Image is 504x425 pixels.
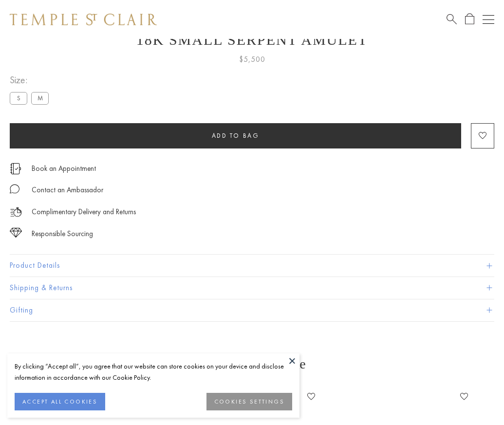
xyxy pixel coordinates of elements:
[10,14,157,25] img: Temple St. Clair
[10,206,22,218] img: icon_delivery.svg
[15,393,105,410] button: ACCEPT ALL COOKIES
[10,163,21,174] img: icon_appointment.svg
[10,299,494,321] button: Gifting
[32,228,93,240] div: Responsible Sourcing
[10,72,53,88] span: Size:
[10,92,27,104] label: S
[10,184,19,194] img: MessageIcon-01_2.svg
[10,277,494,299] button: Shipping & Returns
[32,163,96,174] a: Book an Appointment
[206,393,292,410] button: COOKIES SETTINGS
[10,123,461,148] button: Add to bag
[31,92,49,104] label: M
[10,32,494,48] h1: 18K Small Serpent Amulet
[465,13,474,25] a: Open Shopping Bag
[483,14,494,25] button: Open navigation
[10,255,494,277] button: Product Details
[10,228,22,238] img: icon_sourcing.svg
[32,184,103,196] div: Contact an Ambassador
[15,361,292,383] div: By clicking “Accept all”, you agree that our website can store cookies on your device and disclos...
[212,131,260,140] span: Add to bag
[32,206,136,218] p: Complimentary Delivery and Returns
[239,53,265,66] span: $5,500
[447,13,457,25] a: Search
